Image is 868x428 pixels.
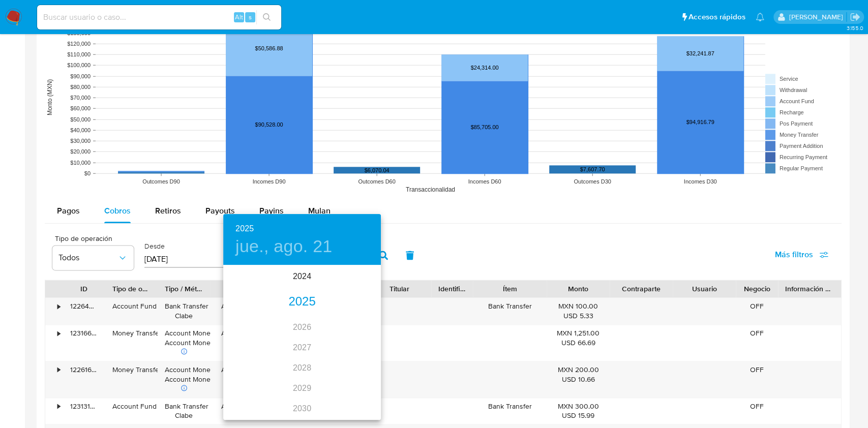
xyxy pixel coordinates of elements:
div: 2024 [223,266,381,287]
button: 2025 [235,222,254,236]
button: jue., ago. 21 [235,236,332,257]
div: 2025 [223,292,381,312]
